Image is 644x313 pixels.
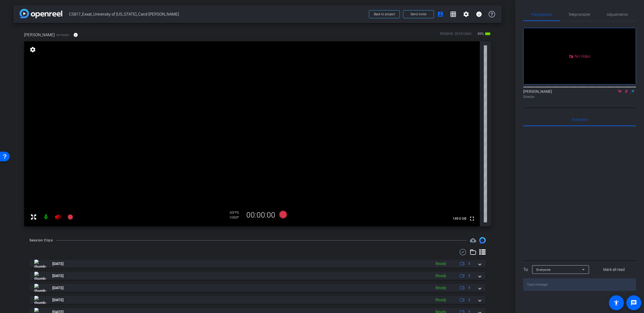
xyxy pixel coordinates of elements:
mat-icon: info [476,11,482,17]
span: CS817_Exxat_University of [US_STATE]_Carol [PERSON_NAME] [69,9,366,20]
span: [DATE] [52,297,64,303]
div: To: [523,267,528,273]
mat-expansion-panel-header: thumb-nail[DATE]Ready1 [30,272,486,280]
div: 1080P [229,215,243,220]
mat-expansion-panel-header: thumb-nail[DATE]Ready1 [30,284,486,292]
mat-icon: accessibility [613,300,620,306]
mat-icon: account_box [437,11,444,17]
div: Ready [433,261,449,267]
span: [PERSON_NAME] [24,32,55,38]
button: Mark all read [592,265,636,274]
span: Participants [532,13,552,16]
span: 1 [468,297,470,303]
span: [DATE] [52,285,64,291]
span: SM-S938U [56,33,69,37]
div: [PERSON_NAME] [523,89,636,99]
span: [DATE] [52,261,64,267]
span: [DATE] [52,273,64,279]
img: thumb-nail [34,296,46,304]
span: Teleprompter [568,13,590,16]
span: Everyone [572,118,587,121]
span: FPS [233,211,239,215]
div: Director [523,94,636,99]
span: Mark all read [603,267,625,273]
mat-expansion-panel-header: thumb-nail[DATE]Ready1 [30,296,486,304]
div: 30 [229,211,243,215]
div: Session Clips [30,238,53,243]
div: ROOM ID: 287413465 [440,31,471,39]
mat-icon: message [631,300,637,306]
span: Destinations for your clips [470,237,476,244]
img: thumb-nail [34,272,46,280]
img: thumb-nail [34,284,46,292]
img: thumb-nail [34,260,46,268]
span: 1 [468,261,470,267]
mat-icon: settings [463,11,469,17]
span: 1 [468,285,470,291]
span: Adjustments [607,13,628,16]
mat-icon: info [73,32,78,37]
span: Send invite [411,12,426,16]
span: Everyone [536,268,551,272]
img: Session clips [479,237,486,244]
button: Back to project [369,10,400,18]
div: Ready [433,285,449,291]
span: 1 [468,273,470,279]
div: Ready [433,297,449,303]
mat-icon: grid_on [450,11,456,17]
div: 00:00:00 [243,211,279,220]
div: Ready [433,273,449,279]
button: Send invite [403,10,434,18]
mat-icon: cloud_upload [470,237,476,244]
span: Back to project [374,12,395,16]
mat-icon: settings [29,46,36,53]
img: app-logo [20,9,62,18]
mat-expansion-panel-header: thumb-nail[DATE]Ready1 [30,260,486,268]
span: 149.0 GB [451,215,468,222]
span: 89% [477,30,485,38]
span: No Video [575,54,590,58]
mat-icon: battery_std [485,31,491,37]
mat-icon: fullscreen [469,215,475,222]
